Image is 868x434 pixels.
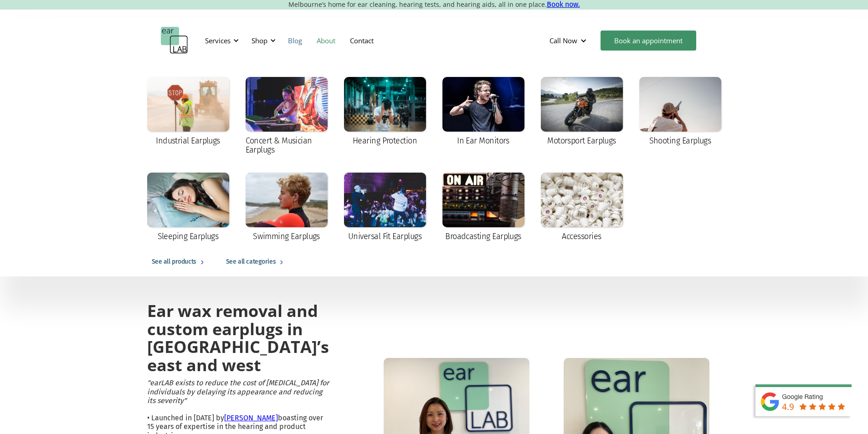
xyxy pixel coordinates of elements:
div: Shooting Earplugs [649,136,711,145]
div: See all products [152,256,196,267]
div: In Ear Monitors [457,136,509,145]
a: Hearing Protection [339,72,431,152]
em: "earLAB exists to reduce the cost of [MEDICAL_DATA] for individuals by delaying its appearance an... [147,378,329,404]
a: See all categories [217,247,296,276]
a: Swimming Earplugs [241,168,332,247]
div: Hearing Protection [353,136,417,145]
h2: Ear wax removal and custom earplugs in [GEOGRAPHIC_DATA]’s east and west [147,302,329,374]
a: Concert & Musician Earplugs [241,72,332,161]
div: Universal Fit Earplugs [348,232,421,241]
a: Contact [343,27,381,54]
div: Sleeping Earplugs [158,232,219,241]
div: Shop [252,36,267,45]
a: See all products [143,247,217,276]
div: Services [205,36,231,45]
a: Motorsport Earplugs [536,72,627,152]
div: Concert & Musician Earplugs [246,136,328,154]
div: Broadcasting Earplugs [445,232,521,241]
div: Swimming Earplugs [253,232,320,241]
a: Blog [281,27,309,54]
div: Call Now [550,36,577,45]
div: Call Now [542,27,596,54]
div: Shop [246,27,278,54]
div: Motorsport Earplugs [547,136,616,145]
a: Universal Fit Earplugs [339,168,431,247]
a: Book an appointment [601,31,696,51]
a: About [309,27,343,54]
div: Industrial Earplugs [156,136,220,145]
div: Accessories [562,232,601,241]
a: Industrial Earplugs [143,72,234,152]
a: Broadcasting Earplugs [438,168,529,247]
a: Accessories [536,168,627,247]
a: home [161,27,188,54]
a: Shooting Earplugs [635,72,726,152]
a: Sleeping Earplugs [143,168,234,247]
a: [PERSON_NAME] [224,414,278,422]
div: Services [200,27,241,54]
a: In Ear Monitors [438,72,529,152]
div: See all categories [226,256,276,267]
